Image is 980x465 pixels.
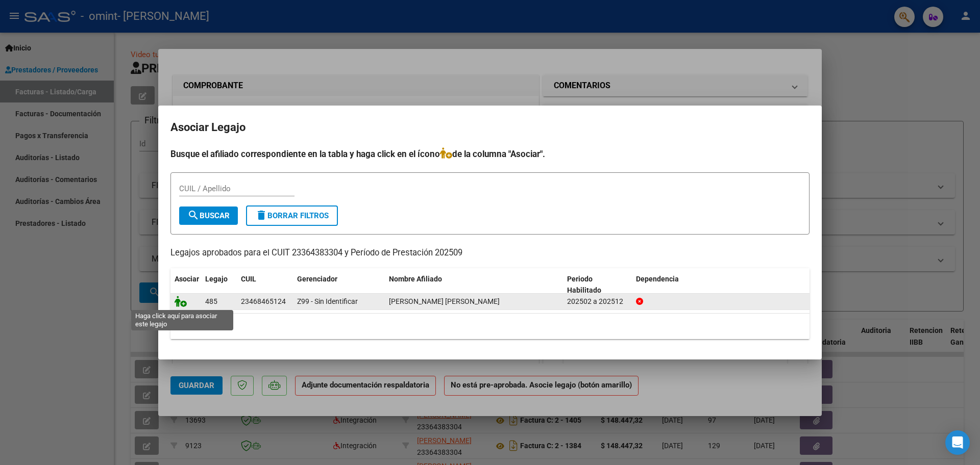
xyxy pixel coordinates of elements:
datatable-header-cell: Dependencia [632,268,810,302]
datatable-header-cell: Legajo [201,268,237,302]
h2: Asociar Legajo [170,118,810,137]
span: Dependencia [636,275,679,283]
span: Periodo Habilitado [567,275,601,295]
span: GIRAUDO VICTORIA AYELEN [389,297,500,305]
datatable-header-cell: Periodo Habilitado [563,268,632,302]
div: 1 registros [170,314,810,339]
span: Legajo [205,275,228,283]
h4: Busque el afiliado correspondiente en la tabla y haga click en el ícono de la columna "Asociar". [170,147,810,161]
p: Legajos aprobados para el CUIT 23364383304 y Período de Prestación 202509 [170,247,810,260]
div: Open Intercom Messenger [945,430,970,455]
span: Z99 - Sin Identificar [297,297,358,305]
datatable-header-cell: Nombre Afiliado [385,268,563,302]
div: 23468465124 [241,296,286,307]
datatable-header-cell: CUIL [237,268,293,302]
span: CUIL [241,275,256,283]
span: Borrar Filtros [255,211,329,220]
button: Buscar [179,206,238,225]
mat-icon: search [187,209,200,221]
button: Borrar Filtros [246,205,338,226]
span: Buscar [187,211,230,220]
span: Nombre Afiliado [389,275,442,283]
span: 485 [205,297,217,305]
div: 202502 a 202512 [567,296,628,307]
span: Gerenciador [297,275,337,283]
datatable-header-cell: Gerenciador [293,268,385,302]
datatable-header-cell: Asociar [170,268,201,302]
span: Asociar [175,275,199,283]
mat-icon: delete [255,209,267,221]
